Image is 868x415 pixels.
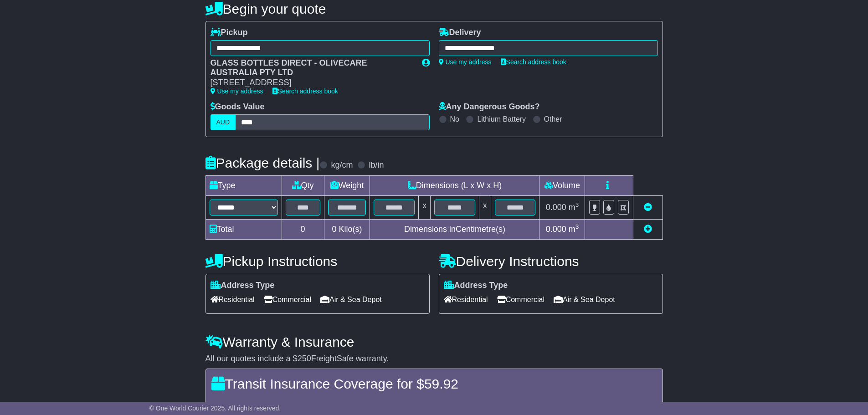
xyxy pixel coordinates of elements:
h4: Pickup Instructions [205,254,430,269]
span: Air & Sea Depot [554,292,615,307]
a: Add new item [644,225,652,234]
td: Total [205,219,282,239]
label: Lithium Battery [477,115,526,123]
span: © One World Courier 2025. All rights reserved. [149,405,281,412]
a: Remove this item [644,203,652,212]
label: Any Dangerous Goods? [439,102,540,112]
label: AUD [211,114,236,130]
div: [STREET_ADDRESS] [211,78,413,88]
td: 0 [282,219,324,239]
span: m [569,225,579,234]
div: All our quotes include a $ FreightSafe warranty. [205,354,663,364]
a: Use my address [439,58,492,66]
span: 0.000 [546,225,566,234]
label: No [450,115,459,123]
span: 250 [298,354,311,363]
span: 0.000 [546,203,566,212]
label: Goods Value [211,102,265,112]
a: Search address book [272,87,338,95]
div: GLASS BOTTLES DIRECT - OLIVECARE AUSTRALIA PTY LTD [211,58,413,78]
label: Other [544,115,562,123]
span: Residential [444,292,488,307]
label: Address Type [211,281,275,291]
h4: Transit Insurance Coverage for $ [211,376,657,391]
td: Dimensions (L x W x H) [370,175,539,195]
td: x [479,195,491,219]
a: Use my address [211,87,263,95]
td: Kilo(s) [324,219,370,239]
h4: Package details | [205,155,320,170]
span: 59.92 [424,376,458,391]
a: Search address book [501,58,566,66]
span: 0 [332,225,336,234]
label: Pickup [211,28,248,38]
td: Type [205,175,282,195]
td: Dimensions in Centimetre(s) [370,219,539,239]
label: lb/in [369,160,384,170]
td: x [419,195,431,219]
h4: Begin your quote [205,1,663,16]
td: Qty [282,175,324,195]
span: Commercial [264,292,311,307]
span: Air & Sea Depot [320,292,382,307]
td: Weight [324,175,370,195]
span: m [569,203,579,212]
span: Residential [211,292,255,307]
td: Volume [539,175,585,195]
label: Delivery [439,28,481,38]
label: Address Type [444,281,508,291]
label: kg/cm [331,160,353,170]
h4: Warranty & Insurance [205,334,663,349]
span: Commercial [497,292,544,307]
h4: Delivery Instructions [439,254,663,269]
sup: 3 [575,201,579,208]
sup: 3 [575,223,579,230]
